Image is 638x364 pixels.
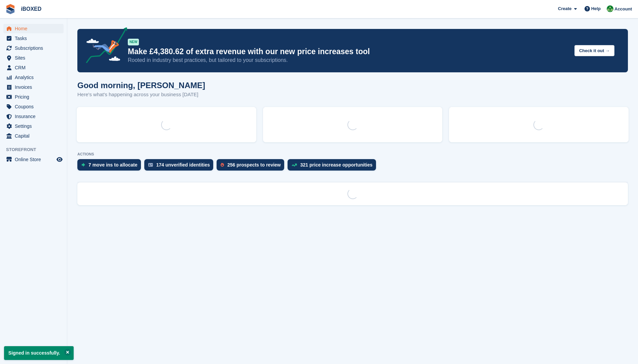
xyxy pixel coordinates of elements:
[15,121,55,131] span: Settings
[15,34,55,43] span: Tasks
[3,73,64,82] a: menu
[15,102,55,111] span: Coupons
[15,53,55,63] span: Sites
[5,4,15,14] img: stora-icon-8386f47178a22dfd0bd8f6a31ec36ba5ce8667c1dd55bd0f319d3a0aa187defe.svg
[88,162,138,168] div: 7 move ins to allocate
[3,34,64,43] a: menu
[574,45,614,56] button: Check it out →
[3,102,64,111] a: menu
[558,5,571,12] span: Create
[3,63,64,72] a: menu
[15,73,55,82] span: Analytics
[77,152,628,156] p: ACTIONS
[15,155,55,164] span: Online Store
[227,162,281,168] div: 256 prospects to review
[18,3,44,14] a: iBOXED
[128,47,569,57] p: Make £4,380.62 of extra revenue with our new price increases tool
[3,53,64,63] a: menu
[128,39,139,45] div: NEW
[3,131,64,141] a: menu
[3,155,64,164] a: menu
[6,146,67,153] span: Storefront
[15,92,55,102] span: Pricing
[148,163,153,167] img: verify_identity-adf6edd0f0f0b5bbfe63781bf79b02c33cf7c696d77639b501bdc392416b5a36.svg
[3,112,64,121] a: menu
[614,6,632,12] span: Account
[15,63,55,72] span: CRM
[156,162,210,168] div: 174 unverified identities
[292,163,297,167] img: price_increase_opportunities-93ffe204e8149a01c8c9dc8f82e8f89637d9d84a8eef4429ea346261dce0b2c0.svg
[607,5,613,12] img: Amanda Forder
[4,346,74,360] p: Signed in successfully.
[15,112,55,121] span: Insurance
[77,91,205,99] p: Here's what's happening across your business [DATE]
[15,24,55,33] span: Home
[15,131,55,141] span: Capital
[15,43,55,53] span: Subscriptions
[217,159,288,174] a: 256 prospects to review
[288,159,379,174] a: 321 price increase opportunities
[55,155,64,163] a: Preview store
[15,82,55,92] span: Invoices
[3,43,64,53] a: menu
[300,162,373,168] div: 321 price increase opportunities
[128,57,569,64] p: Rooted in industry best practices, but tailored to your subscriptions.
[3,92,64,102] a: menu
[221,163,224,167] img: prospect-51fa495bee0391a8d652442698ab0144808aea92771e9ea1ae160a38d050c398.svg
[3,82,64,92] a: menu
[3,24,64,33] a: menu
[80,27,127,66] img: price-adjustments-announcement-icon-8257ccfd72463d97f412b2fc003d46551f7dbcb40ab6d574587a9cd5c0d94...
[77,81,205,90] h1: Good morning, [PERSON_NAME]
[81,163,85,167] img: move_ins_to_allocate_icon-fdf77a2bb77ea45bf5b3d319d69a93e2d87916cf1d5bf7949dd705db3b84f3ca.svg
[77,159,144,174] a: 7 move ins to allocate
[591,5,601,12] span: Help
[3,121,64,131] a: menu
[144,159,217,174] a: 174 unverified identities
